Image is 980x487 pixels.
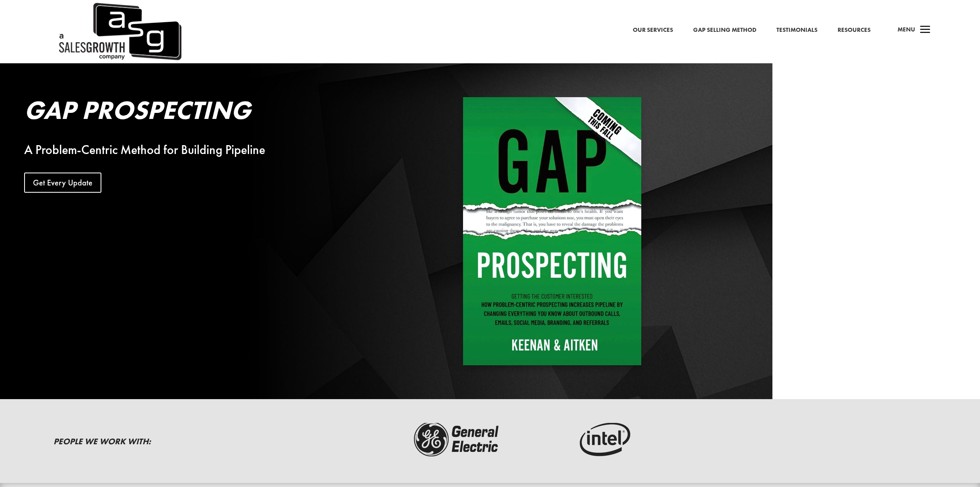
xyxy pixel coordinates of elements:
h2: Gap Prospecting [24,97,398,127]
a: Resources [838,25,871,35]
img: ge-logo-dark [407,419,508,460]
div: A Problem-Centric Method for Building Pipeline [24,145,398,155]
a: Testimonials [776,25,817,35]
span: a [917,22,933,38]
a: Gap Selling Method [693,25,756,35]
a: Our Services [633,25,673,35]
img: Gap Prospecting - Coming This Fall [463,97,641,365]
a: Get Every Update [24,173,101,193]
img: intel-logo-dark [552,419,652,460]
span: Menu [898,25,915,33]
